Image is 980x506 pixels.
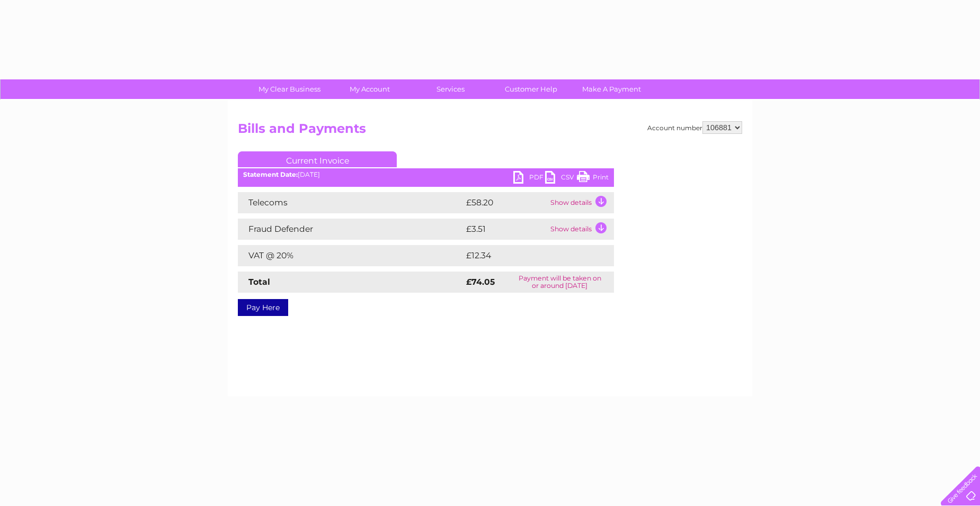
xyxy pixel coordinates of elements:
td: £3.51 [464,219,548,240]
td: Fraud Defender [238,219,464,240]
b: Statement Date: [243,170,298,178]
a: Services [407,79,494,99]
td: £12.34 [464,245,592,266]
div: [DATE] [238,171,614,178]
td: Show details [548,192,614,213]
td: Payment will be taken on or around [DATE] [505,272,614,293]
td: Show details [548,219,614,240]
td: VAT @ 20% [238,245,464,266]
a: Print [577,171,609,186]
a: Current Invoice [238,151,397,167]
a: My Clear Business [246,79,333,99]
a: Customer Help [487,79,575,99]
a: Make A Payment [568,79,655,99]
a: My Account [326,79,414,99]
a: CSV [545,171,577,186]
td: Telecoms [238,192,464,213]
h2: Bills and Payments [238,121,742,141]
a: Pay Here [238,299,288,316]
a: PDF [513,171,545,186]
div: Account number [647,121,742,134]
strong: £74.05 [466,277,495,287]
strong: Total [248,277,270,287]
td: £58.20 [464,192,548,213]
